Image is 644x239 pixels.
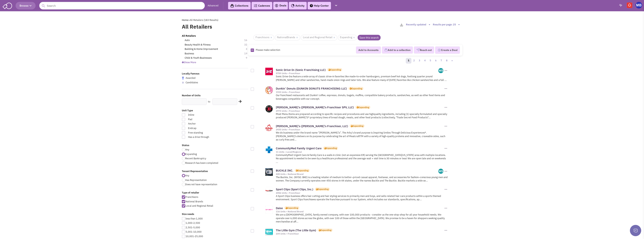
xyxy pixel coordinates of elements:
a: × [353,36,355,39]
a: Save this search [358,35,381,40]
a: × [296,36,298,39]
p: We are a [DEMOGRAPHIC_DATA], family owned company, with over 100,000 products - consider us the o... [276,213,448,224]
div: Search Nearby [236,99,242,104]
a: [PERSON_NAME]'s ([PERSON_NAME]'s Franchisor SPV, LLC) [276,105,354,109]
div: Expanding [330,68,341,71]
span: 16 [244,39,251,42]
span: National Brands [186,200,203,203]
span: 2,501-5,000 [186,226,200,229]
button: Create a Deal [435,46,460,54]
label: Number of Units [182,94,248,97]
a: Collections [228,2,251,9]
a: The Little Gym (The Little Gym) [276,228,316,232]
input: Search [39,2,205,9]
img: locallyfamous-upvote.png [182,81,184,84]
span: Franchisors [253,35,274,40]
span: Franchisors [186,195,198,199]
span: All Retailers (183 Results) [190,18,218,22]
label: Type of retailer [182,191,248,195]
p: Sonic Drive-Ins feature a wide array of classic drive-in favorites like made-to-order hamburgers,... [276,75,448,82]
span: 1,000-2,500 [186,221,200,225]
a: × [270,36,272,39]
span: Inline [186,113,227,117]
span: Please make selection [256,48,280,52]
a: 3 [417,58,422,64]
label: All Retailers [182,23,296,30]
div: 2056 Units • Franchisor [276,191,444,194]
img: Activity.png [291,4,294,7]
a: Dunkin' Donuts (DUNKIN DONUTS FRANCHISING LLC) [276,87,347,90]
img: SmartAdmin [3,2,12,9]
div: Expanding [318,187,328,191]
a: Help-Center [308,2,331,9]
span: Any [185,148,189,151]
span: Awarded [186,76,196,80]
label: Size needs [182,212,248,216]
span: Pad [186,118,227,121]
div: Expanding [326,146,337,150]
a: Sport Clips (Sport Clips, Inc.) [276,187,313,191]
img: Cadences_logo.png [254,4,257,7]
a: Deals [275,3,286,8]
img: Deal-Dollar.png [438,48,441,52]
label: Status [182,144,248,147]
div: Expanding [298,169,308,172]
button: Add to Accounts [356,46,381,54]
span: 9 [246,56,251,60]
span: 5,001-10,000 [186,230,202,233]
a: 8 [444,58,450,64]
label: Unit Type [182,109,248,112]
img: jmMUka96aE-5-g_YqRR4QQ.png [438,169,443,174]
p: CommunityMed Urgent Care & Family Care is a walk-in clinic (not an expensive ER) serving the [GEO... [276,153,448,164]
div: Expanding [353,124,363,127]
a: 5 [428,58,433,64]
a: 7 [438,58,444,64]
span: Anchor [186,122,227,126]
div: 11 Units • Local/Regional [276,150,444,153]
img: icon-deals.svg [275,3,278,8]
span: NationalBrands [275,35,300,40]
a: Advanced [208,4,218,8]
div: 5759 Units • Franchisor [276,72,438,75]
img: icon-collection-lavender.png [384,48,388,52]
img: jmMUka96aE-5-g_YqRR4QQ.png [438,68,443,73]
span: Candidates [186,81,198,84]
span: Does not have representation [185,183,217,186]
img: VectorPaper_Plane.png [416,48,420,52]
span: Recent Bankruptcy [185,157,206,160]
span: Free standing [186,131,227,135]
a: Cadences [252,2,272,9]
label: Tenant Representation [182,170,248,173]
div: Expanding [287,206,298,209]
span: Endcap [186,127,227,130]
a: 1 [406,58,411,64]
div: 2973 Units • Franchisor [276,109,444,112]
img: Mac Brady [636,2,642,8]
p: The Buckle, Inc. (NYSE: BKE) is a leading retailer of medium to better–priced casual apparel, foo... [276,176,448,183]
button: Reach out [414,46,434,54]
span: Research has been completed [185,161,218,165]
p: We do business under the brand name “[PERSON_NAME]’s”. The Arby’s brand purpose is Inspiring Smil... [276,131,448,142]
a: All Retailers [182,34,196,38]
div: Expanding [321,228,331,232]
a: Child & Youth Businesses [185,56,212,60]
span: less than 1,000 [186,217,203,220]
span: 10,001-25,000 [186,235,203,238]
img: locallyfamous-largeicon.png [182,77,184,80]
a: 2 [411,58,417,64]
span: > [188,18,190,22]
span: Has a drive through [186,135,227,139]
a: 6 [433,58,439,64]
div: Expanding [358,106,369,109]
a: Business [185,52,194,55]
a: 4 [422,58,428,64]
span: 3 [246,47,251,51]
div: 420 Units • National Brand [276,173,438,176]
button: Browse [16,2,36,9]
div: Expanding [351,87,362,90]
span: Local and Regional Retail [301,35,337,40]
div: 234 Units • Franchisor [276,232,444,235]
div: 116 Units • National Brand [276,210,444,213]
img: icon-collection-lavender-black.svg [230,4,234,8]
